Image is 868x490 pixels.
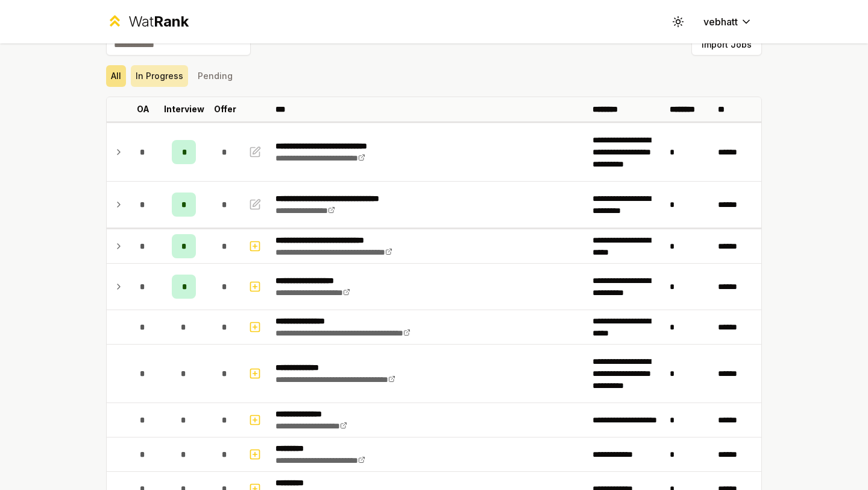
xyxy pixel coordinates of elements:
[164,103,204,115] p: Interview
[128,12,189,31] div: Wat
[137,103,149,115] p: OA
[193,65,237,87] button: Pending
[703,14,738,29] span: vebhatt
[154,13,189,30] span: Rank
[131,65,188,87] button: In Progress
[106,12,189,31] a: WatRank
[691,34,762,56] button: Import Jobs
[106,65,126,87] button: All
[694,11,762,33] button: vebhatt
[214,103,236,115] p: Offer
